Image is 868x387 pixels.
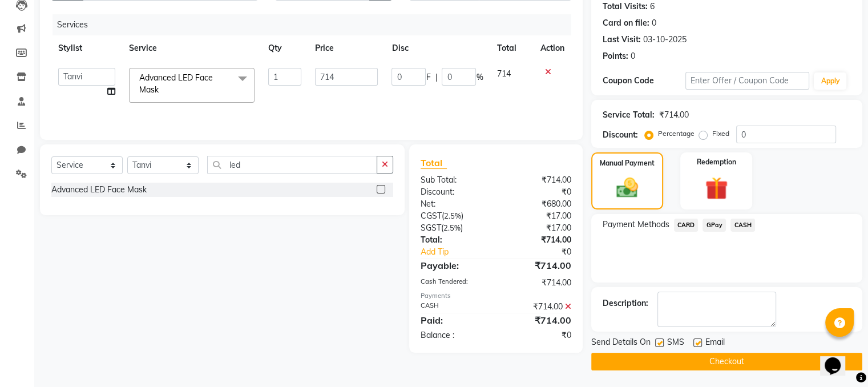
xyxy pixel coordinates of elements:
div: Payable: [412,259,496,272]
span: GPay [703,219,726,232]
th: Stylist [51,35,122,61]
div: CASH [412,301,496,313]
span: SGST [421,223,441,233]
div: ₹714.00 [496,174,580,186]
div: Total Visits: [603,1,648,13]
div: ₹714.00 [496,313,580,327]
div: Card on file: [603,17,649,29]
div: Net: [412,198,496,210]
th: Action [534,35,571,61]
div: 0 [652,17,656,29]
div: ₹0 [496,186,580,198]
div: Last Visit: [603,34,641,46]
div: Description: [603,297,648,309]
a: x [159,84,164,95]
span: CARD [674,219,699,232]
div: Discount: [412,186,496,198]
div: Balance : [412,329,496,341]
span: Advanced LED Face Mask [139,72,213,95]
div: ₹714.00 [496,234,580,246]
span: % [476,71,483,83]
span: Send Details On [591,336,651,350]
img: _cash.svg [609,175,645,200]
a: Add Tip [412,246,510,258]
div: ₹0 [510,246,579,258]
span: 2.5% [444,211,461,220]
th: Qty [261,35,308,61]
div: Points: [603,50,628,62]
div: Total: [412,234,496,246]
span: | [435,71,437,83]
label: Manual Payment [600,158,655,168]
div: 03-10-2025 [643,34,687,46]
span: Email [705,336,725,350]
img: _gift.svg [698,174,735,203]
div: ₹0 [496,329,580,341]
span: SMS [667,336,684,350]
th: Price [308,35,385,61]
div: 6 [650,1,655,13]
span: F [426,71,430,83]
span: 2.5% [443,223,461,232]
div: Sub Total: [412,174,496,186]
iframe: chat widget [820,341,857,376]
div: ₹714.00 [659,109,689,121]
input: Enter Offer / Coupon Code [685,72,810,90]
div: 0 [631,50,635,62]
button: Checkout [591,353,862,370]
div: ( ) [412,210,496,222]
span: CASH [730,219,755,232]
span: Payment Methods [603,219,669,231]
th: Total [490,35,533,61]
div: ₹714.00 [496,277,580,289]
div: Advanced LED Face Mask [51,184,147,196]
div: ₹17.00 [496,222,580,234]
input: Search or Scan [207,156,377,174]
div: Service Total: [603,109,655,121]
div: Coupon Code [603,75,685,87]
div: ₹714.00 [496,259,580,272]
th: Disc [385,35,490,61]
div: Payments [421,291,571,301]
div: ₹680.00 [496,198,580,210]
button: Apply [814,72,846,90]
label: Fixed [712,128,729,139]
div: ₹17.00 [496,210,580,222]
span: 714 [496,68,510,79]
th: Service [122,35,261,61]
label: Percentage [658,128,695,139]
div: ( ) [412,222,496,234]
span: Total [421,157,447,169]
div: Discount: [603,129,638,141]
span: CGST [421,211,442,221]
label: Redemption [697,157,736,167]
div: ₹714.00 [496,301,580,313]
div: Services [53,14,580,35]
div: Cash Tendered: [412,277,496,289]
div: Paid: [412,313,496,327]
